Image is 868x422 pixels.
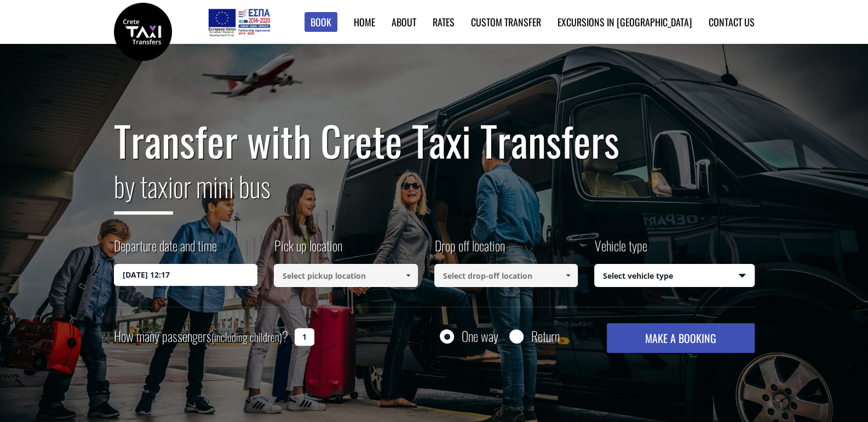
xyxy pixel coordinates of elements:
a: Contact us [709,15,755,29]
label: One way [462,329,498,343]
span: Select vehicle type [595,265,754,288]
img: e-bannersEUERDF180X90.jpg [206,5,272,38]
a: Crete Taxi Transfers | Safe Taxi Transfer Services from to Heraklion Airport, Chania Airport, Ret... [114,25,172,36]
a: Show All Items [559,264,577,287]
label: Drop off location [434,236,505,264]
a: Show All Items [399,264,417,287]
a: About [392,15,416,29]
small: (including children) [211,329,282,345]
input: Select drop-off location [434,264,578,287]
label: Vehicle type [594,236,647,264]
input: Select pickup location [274,264,418,287]
h2: or mini bus [114,164,755,223]
label: How many passengers ? [114,323,288,350]
a: Rates [433,15,455,29]
label: Pick up location [274,236,342,264]
a: Excursions in [GEOGRAPHIC_DATA] [557,15,692,29]
a: Home [354,15,375,29]
img: Crete Taxi Transfers | Safe Taxi Transfer Services from to Heraklion Airport, Chania Airport, Ret... [114,3,172,61]
label: Return [531,329,560,343]
button: MAKE A BOOKING [607,323,754,353]
a: Custom Transfer [471,15,541,29]
label: Departure date and time [114,236,217,264]
h1: Transfer with Crete Taxi Transfers [114,117,755,164]
span: by taxi [114,165,173,215]
a: Book [304,12,337,32]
